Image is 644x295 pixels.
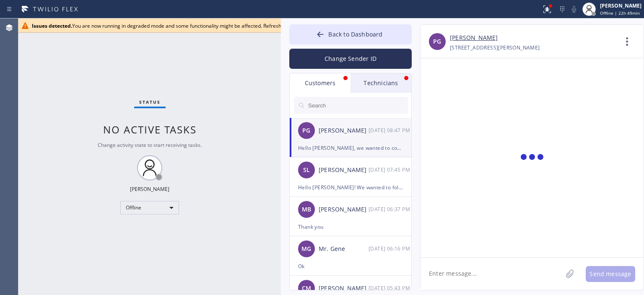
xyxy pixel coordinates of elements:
div: 09/05/2025 9:43 AM [369,283,412,293]
div: 09/05/2025 9:47 AM [369,125,412,135]
span: Offline | 22h 49min [600,10,640,16]
div: Offline [120,201,179,214]
div: Technicians [351,73,411,93]
span: Back to Dashboard [328,30,382,38]
div: 09/05/2025 9:45 AM [369,165,412,175]
button: Change Sender ID [289,49,412,69]
div: [STREET_ADDRESS][PERSON_NAME] [450,43,540,52]
button: Back to Dashboard [289,24,412,44]
div: [PERSON_NAME] [319,126,369,136]
span: Change activity state to start receiving tasks. [98,141,202,149]
div: Thank you [298,222,403,232]
div: Customers [290,73,351,93]
div: Hello [PERSON_NAME], we wanted to confirm your dryer vent cleaning appointment [DATE] and let you... [298,143,403,153]
div: [PERSON_NAME] [319,205,369,214]
div: [PERSON_NAME] [319,284,369,293]
div: [PERSON_NAME] [319,165,369,175]
span: No active tasks [103,123,197,136]
div: Hello [PERSON_NAME]! We wanted to follow up on Air Ducts Cleaning estimate and check if you have ... [298,183,403,192]
div: Ok [298,261,403,271]
div: [PERSON_NAME] [600,2,641,9]
span: SL [303,165,310,175]
b: Issues detected. [32,22,72,29]
div: [PERSON_NAME] [130,185,169,193]
input: Search [307,97,408,114]
button: Send message [586,266,635,282]
span: PG [433,37,441,47]
button: Mute [568,3,580,15]
div: 09/05/2025 9:16 AM [369,244,412,253]
div: You are now running in degraded mode and some functionality might be affected. Refresh or contact... [32,22,532,29]
span: MB [302,205,311,214]
span: MG [301,244,311,254]
span: Status [139,99,161,105]
span: PG [302,126,310,136]
div: 09/05/2025 9:37 AM [369,204,412,214]
a: [PERSON_NAME] [450,33,498,43]
div: Mr. Gene [319,244,369,254]
span: CM [302,284,311,293]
